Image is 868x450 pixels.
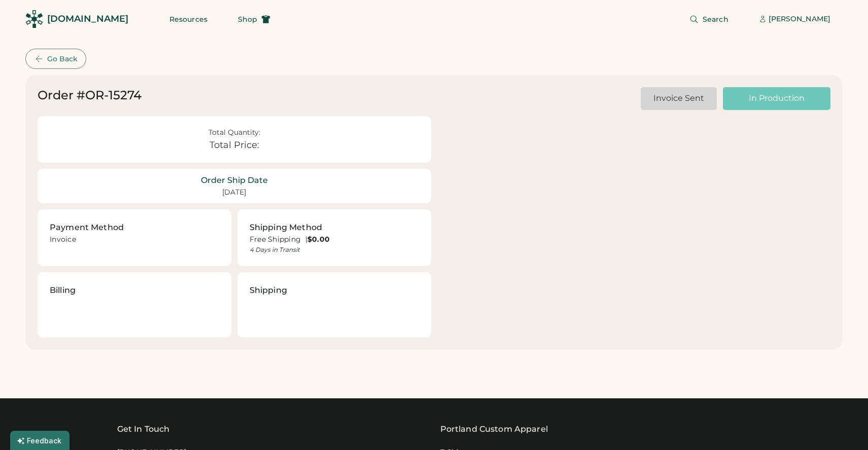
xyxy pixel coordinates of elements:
div: Order Ship Date [201,175,268,186]
div: Total Price: [210,140,259,151]
div: Total Quantity: [209,128,260,137]
div: Shipping [250,284,287,296]
div: [DATE] [222,188,246,198]
div: Go Back [47,55,78,63]
strong: $0.00 [307,235,330,244]
div: Payment Method [50,221,124,234]
div: Get In Touch [117,423,170,435]
div: Shipping Method [250,221,322,234]
div: Invoice [50,235,219,247]
div: Free Shipping | [250,235,419,245]
button: Shop [226,9,283,29]
span: Shop [238,16,257,23]
div: In Production [735,93,818,104]
button: Search [677,9,741,29]
div: [PERSON_NAME] [769,14,830,24]
img: Rendered Logo - Screens [25,10,43,28]
button: Resources [157,9,220,29]
a: Portland Custom Apparel [440,423,548,435]
span: Search [703,16,728,23]
div: Billing [50,284,76,296]
div: [DOMAIN_NAME] [47,13,128,25]
div: Invoice Sent [653,93,705,104]
div: 4 Days in Transit [250,246,419,254]
div: Order #OR-15274 [38,87,142,103]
